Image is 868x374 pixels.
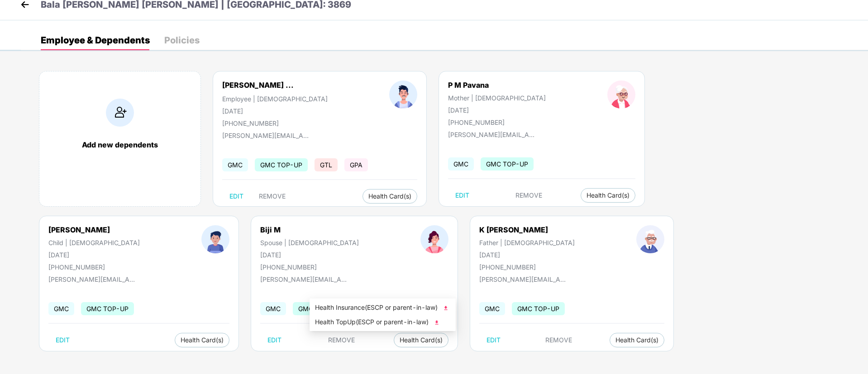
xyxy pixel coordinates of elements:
span: EDIT [267,336,281,344]
div: Policies [164,36,200,45]
div: Biji M [260,225,359,234]
div: [PERSON_NAME] [48,225,140,234]
button: REMOVE [508,188,549,203]
div: [PHONE_NUMBER] [448,118,546,126]
span: GMC [479,302,505,315]
span: Health Card(s) [181,338,224,342]
span: REMOVE [259,193,286,200]
span: GMC [48,302,74,315]
button: REMOVE [252,189,293,204]
div: [DATE] [222,107,328,115]
span: Health Card(s) [400,338,443,342]
div: [DATE] [48,251,140,259]
span: GTL [315,158,338,171]
span: GMC TOP-UP [512,302,565,315]
div: Mother | [DEMOGRAPHIC_DATA] [448,94,546,102]
div: [PHONE_NUMBER] [222,119,328,127]
div: [PERSON_NAME][EMAIL_ADDRESS][DOMAIN_NAME] [48,275,139,283]
div: P M Pavana [448,80,546,90]
span: Health TopUp(ESCP or parent-in-law) [315,317,450,327]
span: GMC TOP-UP [481,157,534,170]
button: Health Card(s) [581,188,635,203]
button: Health Card(s) [175,333,229,347]
img: addIcon [106,99,134,127]
div: [PHONE_NUMBER] [260,263,359,271]
div: [PHONE_NUMBER] [48,263,140,271]
div: Spouse | [DEMOGRAPHIC_DATA] [260,239,359,246]
div: Father | [DEMOGRAPHIC_DATA] [479,239,575,246]
div: Employee | [DEMOGRAPHIC_DATA] [222,95,328,103]
div: Employee & Dependents [41,36,150,45]
div: [DATE] [448,106,546,114]
span: REMOVE [328,336,355,344]
div: [PERSON_NAME][EMAIL_ADDRESS][DOMAIN_NAME] [479,275,570,283]
div: K [PERSON_NAME] [479,225,575,234]
button: Health Card(s) [394,333,448,347]
div: [PERSON_NAME][EMAIL_ADDRESS][DOMAIN_NAME] [222,132,313,139]
button: REMOVE [538,333,579,347]
img: svg+xml;base64,PHN2ZyB4bWxucz0iaHR0cDovL3d3dy53My5vcmcvMjAwMC9zdmciIHhtbG5zOnhsaW5rPSJodHRwOi8vd3... [432,318,441,327]
img: profileImage [389,80,417,109]
span: REMOVE [545,336,572,344]
img: profileImage [607,80,635,109]
button: Health Card(s) [362,189,417,204]
button: REMOVE [321,333,362,347]
div: [DATE] [479,251,575,259]
button: EDIT [448,188,477,203]
img: profileImage [636,225,664,253]
span: GMC TOP-UP [293,302,346,315]
img: svg+xml;base64,PHN2ZyB4bWxucz0iaHR0cDovL3d3dy53My5vcmcvMjAwMC9zdmciIHhtbG5zOnhsaW5rPSJodHRwOi8vd3... [441,303,450,312]
span: GMC TOP-UP [81,302,134,315]
span: EDIT [486,336,501,344]
img: profileImage [201,225,229,253]
span: EDIT [229,193,243,200]
button: Health Card(s) [610,333,664,347]
div: [PERSON_NAME] ... [222,80,294,90]
div: Child | [DEMOGRAPHIC_DATA] [48,239,140,246]
div: [PHONE_NUMBER] [479,263,575,271]
span: Health Insurance(ESCP or parent-in-law) [315,303,450,312]
span: EDIT [455,192,469,199]
img: profileImage [420,225,448,253]
button: EDIT [260,333,289,347]
span: GMC [448,157,474,170]
span: REMOVE [515,192,542,199]
div: [PERSON_NAME][EMAIL_ADDRESS][DOMAIN_NAME] [260,275,351,283]
span: GMC [260,302,286,315]
span: Health Card(s) [615,338,658,342]
span: GMC TOP-UP [255,158,308,171]
span: Health Card(s) [587,193,630,198]
span: GPA [344,158,368,171]
div: Add new dependents [48,140,191,149]
button: EDIT [48,333,77,347]
span: EDIT [56,336,70,344]
span: Health Card(s) [368,194,411,199]
div: [DATE] [260,251,359,259]
button: EDIT [222,189,251,204]
button: EDIT [479,333,508,347]
span: GMC [222,158,248,171]
div: [PERSON_NAME][EMAIL_ADDRESS][DOMAIN_NAME] [448,131,539,138]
